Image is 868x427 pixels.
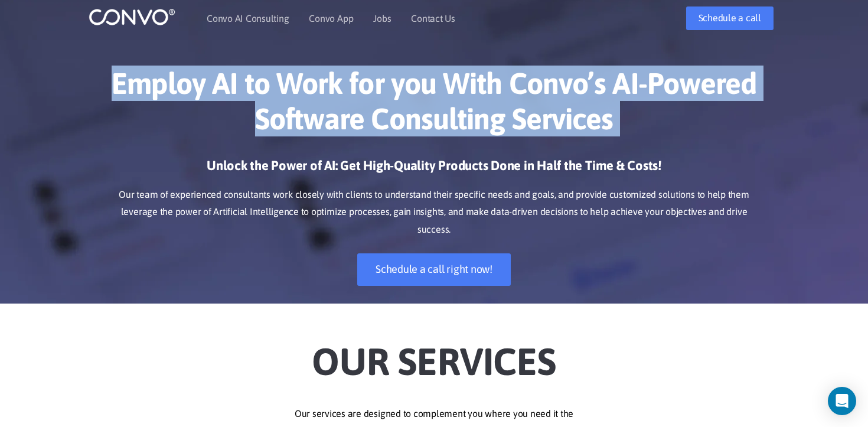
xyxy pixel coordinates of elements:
h1: Employ AI to Work for you With Convo’s AI-Powered Software Consulting Services [106,66,762,145]
p: Our team of experienced consultants work closely with clients to understand their specific needs ... [106,186,762,239]
a: Jobs [373,14,391,23]
a: Schedule a call right now! [357,253,511,286]
img: logo_1.png [89,8,175,26]
a: Convo App [309,14,353,23]
h2: Our Services [106,321,762,387]
a: Contact Us [411,14,455,23]
a: Convo AI Consulting [207,14,289,23]
a: Schedule a call [686,6,774,30]
h3: Unlock the Power of AI: Get High-Quality Products Done in Half the Time & Costs! [106,157,762,183]
div: Open Intercom Messenger [828,387,856,415]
